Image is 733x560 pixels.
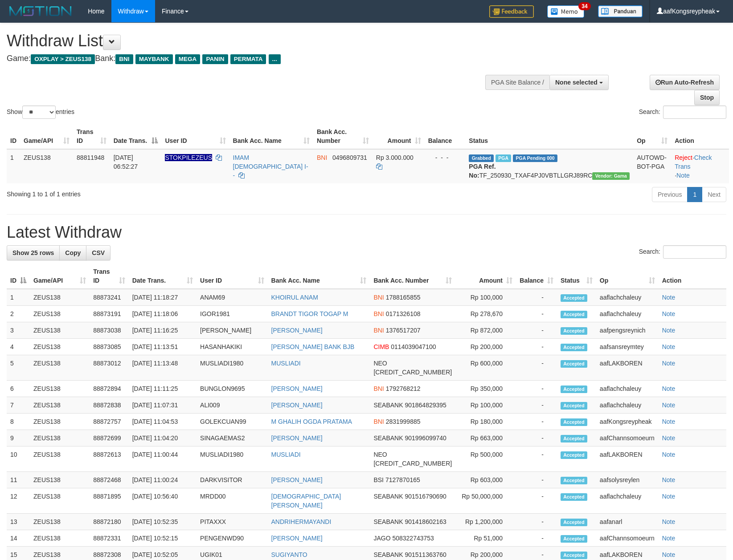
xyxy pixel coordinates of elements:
span: Grabbed [469,154,494,162]
td: ANAM69 [197,289,267,306]
td: - [516,289,557,306]
a: Note [662,493,676,500]
label: Search: [639,245,726,259]
th: Trans ID: activate to sort column ascending [73,124,110,149]
a: Stop [694,90,720,105]
td: ZEUS138 [30,339,90,355]
span: Copy [65,249,81,256]
a: Note [662,418,676,425]
span: PERMATA [230,54,266,64]
th: Balance: activate to sort column ascending [516,264,557,289]
td: 7 [7,397,30,414]
span: Marked by aafsreyleap [495,154,511,162]
span: MAYBANK [135,54,173,64]
a: Previous [652,187,688,202]
td: 88872180 [90,514,129,530]
th: Bank Acc. Name: activate to sort column ascending [229,124,313,149]
a: Note [662,385,676,392]
span: Accepted [561,344,587,351]
a: Reject [675,154,692,161]
span: Accepted [561,402,587,410]
th: ID [7,124,20,149]
a: [PERSON_NAME] [271,385,323,392]
td: Rp 500,000 [455,446,516,472]
span: ... [269,54,281,64]
td: 88873038 [90,322,129,339]
td: - [516,514,557,530]
th: Balance [425,124,466,149]
a: [PERSON_NAME] [271,402,323,409]
th: Status [465,124,633,149]
td: 12 [7,488,30,514]
span: Copy 1792768212 to clipboard [386,385,421,392]
td: [DATE] 11:18:06 [129,306,197,322]
td: Rp 100,000 [455,397,516,414]
span: Vendor URL: https://trx31.1velocity.biz [592,172,630,180]
td: ZEUS138 [20,149,73,183]
th: Action [659,264,726,289]
span: Copy 1376517207 to clipboard [386,327,421,334]
span: Copy 901996099740 to clipboard [405,434,446,442]
td: 6 [7,381,30,397]
span: MEGA [175,54,201,64]
th: Bank Acc. Name: activate to sort column ascending [268,264,370,289]
select: Showentries [22,106,56,119]
td: - [516,430,557,446]
span: Accepted [561,493,587,501]
b: PGA Ref. No: [469,163,495,179]
a: Note [662,476,676,483]
h1: Withdraw List [7,32,480,50]
td: - [516,306,557,322]
div: Showing 1 to 1 of 1 entries [7,186,299,199]
td: aafpengsreynich [596,322,659,339]
td: - [516,530,557,547]
span: None selected [555,79,598,86]
td: ZEUS138 [30,355,90,381]
td: 1 [7,149,20,183]
td: [DATE] 11:13:48 [129,355,197,381]
td: 88872894 [90,381,129,397]
td: Rp 100,000 [455,289,516,306]
span: Copy 5859457168856576 to clipboard [373,460,452,467]
td: [DATE] 11:07:31 [129,397,197,414]
span: Copy 7127870165 to clipboard [385,476,420,483]
span: Copy 901511363760 to clipboard [405,551,446,558]
td: aafKongsreypheak [596,414,659,430]
td: ZEUS138 [30,446,90,472]
td: [DATE] 11:04:53 [129,414,197,430]
td: 9 [7,430,30,446]
td: ZEUS138 [30,289,90,306]
th: Op: activate to sort column ascending [596,264,659,289]
td: 3 [7,322,30,339]
span: Accepted [561,477,587,484]
a: [PERSON_NAME] [271,327,323,334]
span: CIMB [373,343,389,350]
th: ID: activate to sort column descending [7,264,30,289]
td: aafsansreymtey [596,339,659,355]
a: Show 25 rows [7,245,60,260]
img: Button%20Memo.svg [547,5,585,18]
td: MRDD00 [197,488,267,514]
td: ZEUS138 [30,472,90,488]
a: Note [662,294,676,301]
div: PGA Site Balance / [485,75,549,90]
td: 1 [7,289,30,306]
img: MOTION_logo.png [7,4,74,18]
th: Bank Acc. Number: activate to sort column ascending [370,264,455,289]
td: Rp 50,000,000 [455,488,516,514]
td: ZEUS138 [30,530,90,547]
td: aafLAKBOREN [596,446,659,472]
td: aafChannsomoeurn [596,430,659,446]
span: BNI [115,54,133,64]
span: Copy 901418602163 to clipboard [405,518,446,525]
span: Accepted [561,386,587,393]
td: 4 [7,339,30,355]
span: BNI [373,418,384,425]
span: CSV [92,249,105,256]
a: Copy [59,245,86,260]
td: 11 [7,472,30,488]
td: aafChannsomoeurn [596,530,659,547]
span: Copy 5859457168856576 to clipboard [373,369,452,376]
span: Copy 1788165855 to clipboard [386,294,421,301]
span: Accepted [561,311,587,318]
